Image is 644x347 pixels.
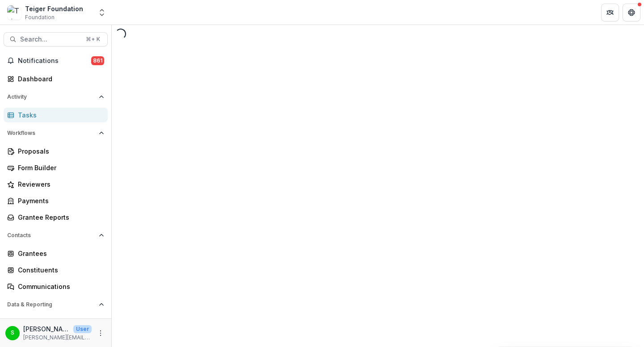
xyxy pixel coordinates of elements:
[23,334,92,342] p: [PERSON_NAME][EMAIL_ADDRESS][DOMAIN_NAME]
[4,126,108,140] button: Open Workflows
[4,108,108,122] a: Tasks
[4,315,108,330] a: Dashboard
[18,180,101,189] div: Reviewers
[4,160,108,175] a: Form Builder
[96,4,108,21] button: Open entity switcher
[18,282,101,291] div: Communications
[4,297,108,312] button: Open Data & Reporting
[18,146,101,156] div: Proposals
[18,213,101,222] div: Grantee Reports
[4,279,108,294] a: Communications
[7,130,95,136] span: Workflows
[18,163,101,172] div: Form Builder
[18,196,101,205] div: Payments
[7,5,21,20] img: Teiger Foundation
[23,324,70,334] p: [PERSON_NAME]
[18,318,101,327] div: Dashboard
[4,177,108,192] a: Reviewers
[623,4,640,21] button: Get Help
[601,4,619,21] button: Partners
[4,32,108,46] button: Search...
[18,249,101,258] div: Grantees
[4,54,108,68] button: Notifications861
[4,71,108,86] a: Dashboard
[4,228,108,242] button: Open Contacts
[73,325,92,333] p: User
[18,265,101,275] div: Constituents
[4,90,108,104] button: Open Activity
[11,330,14,336] div: Stephanie
[4,246,108,261] a: Grantees
[25,13,55,21] span: Foundation
[91,56,104,65] span: 861
[20,36,80,43] span: Search...
[18,74,101,84] div: Dashboard
[95,328,106,339] button: More
[18,57,91,65] span: Notifications
[4,193,108,208] a: Payments
[84,34,102,44] div: ⌘ + K
[4,263,108,277] a: Constituents
[7,301,95,308] span: Data & Reporting
[4,144,108,159] a: Proposals
[25,4,83,13] div: Teiger Foundation
[7,232,95,238] span: Contacts
[4,210,108,225] a: Grantee Reports
[7,94,95,100] span: Activity
[18,110,101,120] div: Tasks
